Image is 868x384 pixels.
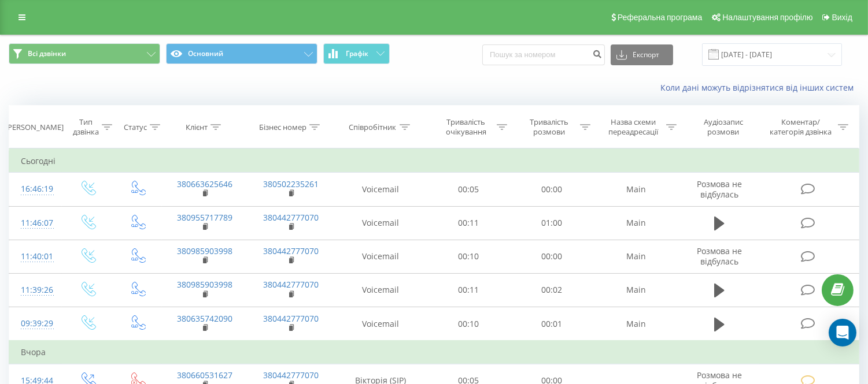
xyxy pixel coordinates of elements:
[9,150,859,173] td: Сьогодні
[510,273,593,307] td: 00:02
[177,279,232,290] a: 380985903998
[349,122,397,132] div: Співробітник
[438,117,494,137] div: Тривалість очікування
[334,206,427,240] td: Voicemail
[660,82,859,93] a: Коли дані можуть відрізнятися вiд інших систем
[323,43,390,64] button: Графік
[427,240,511,273] td: 00:10
[346,50,368,58] span: Графік
[21,245,50,268] div: 11:40:01
[334,273,427,307] td: Voicemail
[263,245,319,256] a: 380442777070
[9,341,859,364] td: Вчора
[263,279,319,290] a: 380442777070
[611,44,673,65] button: Експорт
[21,178,50,200] div: 16:46:19
[520,117,577,137] div: Тривалість розмови
[510,307,593,341] td: 00:01
[604,117,663,137] div: Назва схеми переадресації
[263,313,319,324] a: 380442777070
[334,240,427,273] td: Voicemail
[829,319,856,346] div: Open Intercom Messenger
[166,43,317,64] button: Основний
[177,178,232,189] a: 380663625646
[510,173,593,206] td: 00:00
[593,273,679,307] td: Main
[832,13,852,22] span: Вихід
[427,173,511,206] td: 00:05
[593,173,679,206] td: Main
[690,117,756,137] div: Аудіозапис розмови
[177,212,232,223] a: 380955717789
[177,245,232,256] a: 380985903998
[21,312,50,335] div: 09:39:29
[767,117,835,137] div: Коментар/категорія дзвінка
[259,122,306,132] div: Бізнес номер
[427,273,511,307] td: 00:11
[21,279,50,301] div: 11:39:26
[618,13,703,22] span: Реферальна програма
[334,173,427,206] td: Voicemail
[510,240,593,273] td: 00:00
[9,43,160,64] button: Всі дзвінки
[697,178,742,200] span: Розмова не відбулась
[722,13,812,22] span: Налаштування профілю
[263,370,319,381] a: 380442777070
[427,206,511,240] td: 00:11
[72,117,99,137] div: Тип дзвінка
[593,307,679,341] td: Main
[124,122,147,132] div: Статус
[5,122,64,132] div: [PERSON_NAME]
[263,178,319,189] a: 380502235261
[510,206,593,240] td: 01:00
[593,206,679,240] td: Main
[263,212,319,223] a: 380442777070
[334,307,427,341] td: Voicemail
[482,44,605,65] input: Пошук за номером
[697,245,742,267] span: Розмова не відбулась
[21,212,50,234] div: 11:46:07
[427,307,511,341] td: 00:10
[177,370,232,381] a: 380660531627
[28,49,66,58] span: Всі дзвінки
[177,313,232,324] a: 380635742090
[186,122,208,132] div: Клієнт
[593,240,679,273] td: Main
